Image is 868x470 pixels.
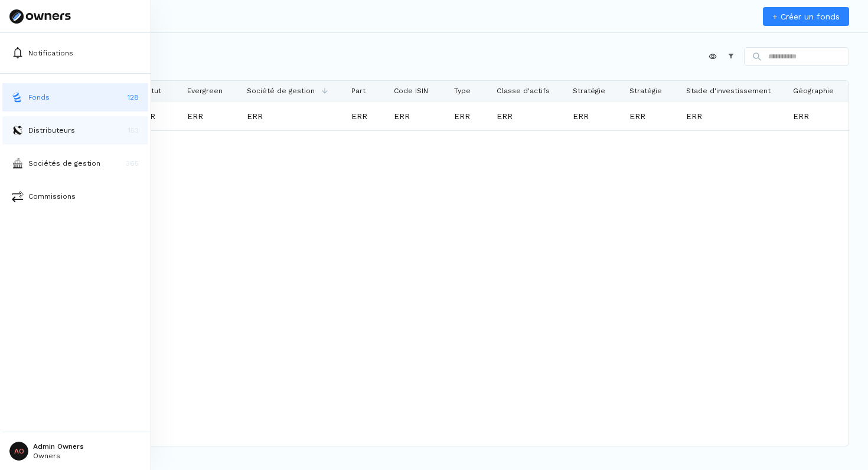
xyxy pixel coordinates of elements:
[686,102,779,130] div: Le chargement de la ligne a échoué
[394,87,428,95] span: Code ISIN
[454,87,471,95] span: Type
[9,442,28,461] span: AO
[12,190,24,202] img: commissions
[247,102,337,130] div: Le chargement de la ligne a échoué
[763,7,849,26] a: + Créer un fonds
[629,102,672,130] div: Le chargement de la ligne a échoué
[12,91,24,103] img: funds
[187,87,223,95] span: Evergreen
[132,101,180,130] div: Le chargement de la ligne a échoué
[629,87,662,95] span: Stratégie
[454,102,482,130] div: Le chargement de la ligne a échoué
[33,452,84,459] p: Owners
[786,101,851,130] div: Le chargement de la ligne a échoué
[187,102,233,130] div: Le chargement de la ligne a échoué
[2,83,148,111] button: fundsFonds128
[573,87,605,95] span: Stratégie
[33,443,84,450] p: Admin Owners
[128,125,139,136] p: 153
[351,87,366,95] span: Part
[126,158,139,169] p: 365
[622,101,679,130] div: Le chargement de la ligne a échoué
[573,102,615,130] div: Le chargement de la ligne a échoué
[12,124,24,136] img: distributors
[28,92,50,103] p: Fonds
[344,101,387,130] div: Le chargement de la ligne a échoué
[686,87,771,95] span: Stade d'investissement
[351,102,380,130] div: Le chargement de la ligne a échoué
[28,191,76,202] p: Commissions
[566,101,622,130] div: Le chargement de la ligne a échoué
[180,101,240,130] div: Le chargement de la ligne a échoué
[490,101,566,130] div: Le chargement de la ligne a échoué
[128,92,139,103] p: 128
[240,101,344,130] div: Le chargement de la ligne a échoué
[2,149,148,178] button: asset-managersSociétés de gestion365
[28,158,100,169] p: Sociétés de gestion
[497,102,559,130] div: Le chargement de la ligne a échoué
[12,157,24,169] img: asset-managers
[394,102,440,130] div: Le chargement de la ligne a échoué
[447,101,490,130] div: Le chargement de la ligne a échoué
[2,116,148,144] button: distributorsDistributeurs153
[28,125,75,136] p: Distributeurs
[139,102,173,130] div: Le chargement de la ligne a échoué
[497,87,550,95] span: Classe d'actifs
[793,102,844,130] div: Le chargement de la ligne a échoué
[2,39,148,67] button: Notifications
[247,87,315,95] span: Société de gestion
[2,182,148,211] button: commissionsCommissions
[793,87,834,95] span: Géographie
[387,101,447,130] div: Le chargement de la ligne a échoué
[28,48,73,58] p: Notifications
[679,101,786,130] div: Le chargement de la ligne a échoué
